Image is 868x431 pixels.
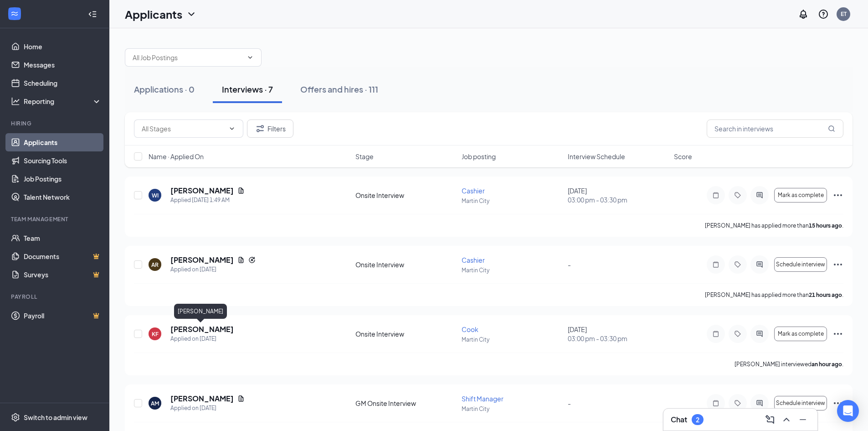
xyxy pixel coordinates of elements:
[462,256,485,264] span: Cashier
[355,260,456,269] div: Onsite Interview
[809,222,842,229] b: 15 hours ago
[832,190,843,201] svg: Ellipses
[710,261,721,268] svg: Note
[754,192,765,199] svg: ActiveChat
[462,325,478,333] span: Cook
[24,188,102,206] a: Talent Network
[828,125,835,132] svg: MagnifyingGlass
[732,192,743,199] svg: Tag
[170,265,256,274] div: Applied on [DATE]
[568,186,668,204] div: [DATE]
[142,124,225,134] input: All Stages
[11,413,20,422] svg: Settings
[24,413,87,422] div: Switch to admin view
[809,291,842,298] b: 21 hours ago
[568,260,571,269] span: -
[774,327,827,341] button: Mark as complete
[705,291,843,299] p: [PERSON_NAME] has applied more than .
[837,400,859,422] div: Open Intercom Messenger
[797,414,808,425] svg: Minimize
[832,398,843,409] svg: Ellipses
[778,192,824,198] span: Mark as complete
[763,412,777,427] button: ComposeMessage
[462,187,485,195] span: Cashier
[300,83,378,95] div: Offers and hires · 111
[568,334,668,343] span: 03:00 pm - 03:30 pm
[568,152,625,161] span: Interview Schedule
[170,324,234,334] h5: [PERSON_NAME]
[671,415,687,425] h3: Chat
[237,187,245,194] svg: Document
[24,56,102,74] a: Messages
[11,119,100,127] div: Hiring
[170,196,245,205] div: Applied [DATE] 1:49 AM
[734,360,843,368] p: [PERSON_NAME] interviewed .
[222,83,273,95] div: Interviews · 7
[237,256,245,264] svg: Document
[355,329,456,338] div: Onsite Interview
[88,10,97,19] svg: Collapse
[710,330,721,338] svg: Note
[170,334,234,343] div: Applied on [DATE]
[710,400,721,407] svg: Note
[170,394,234,404] h5: [PERSON_NAME]
[151,400,159,407] div: AM
[710,192,721,199] svg: Note
[462,197,562,205] p: Martin City
[255,123,266,134] svg: Filter
[462,266,562,274] p: Martin City
[776,261,825,268] span: Schedule interview
[170,255,234,265] h5: [PERSON_NAME]
[765,414,776,425] svg: ComposeMessage
[174,304,227,319] div: [PERSON_NAME]
[774,188,827,203] button: Mark as complete
[24,265,102,284] a: SurveysCrown
[24,37,102,56] a: Home
[754,261,765,268] svg: ActiveChat
[798,9,809,20] svg: Notifications
[781,414,792,425] svg: ChevronUp
[151,261,159,269] div: AR
[732,330,743,338] svg: Tag
[237,395,245,402] svg: Document
[247,119,293,138] button: Filter Filters
[832,328,843,339] svg: Ellipses
[696,416,699,424] div: 2
[796,412,810,427] button: Minimize
[125,6,182,22] h1: Applicants
[247,54,254,61] svg: ChevronDown
[774,396,827,410] button: Schedule interview
[355,399,456,408] div: GM Onsite Interview
[812,361,842,368] b: an hour ago
[24,306,102,325] a: PayrollCrown
[355,191,456,200] div: Onsite Interview
[841,10,847,18] div: ET
[568,325,668,343] div: [DATE]
[11,293,100,301] div: Payroll
[11,215,100,223] div: Team Management
[818,9,829,20] svg: QuestionInfo
[462,152,496,161] span: Job posting
[149,152,204,161] span: Name · Applied On
[778,331,824,337] span: Mark as complete
[186,9,197,20] svg: ChevronDown
[732,261,743,268] svg: Tag
[705,222,843,229] p: [PERSON_NAME] has applied more than .
[832,259,843,270] svg: Ellipses
[24,97,102,106] div: Reporting
[24,247,102,265] a: DocumentsCrown
[774,257,827,272] button: Schedule interview
[462,395,503,403] span: Shift Manager
[754,330,765,338] svg: ActiveChat
[568,195,668,204] span: 03:00 pm - 03:30 pm
[754,400,765,407] svg: ActiveChat
[674,152,692,161] span: Score
[24,229,102,247] a: Team
[24,133,102,151] a: Applicants
[10,9,19,18] svg: WorkstreamLogo
[24,170,102,188] a: Job Postings
[133,52,243,62] input: All Job Postings
[11,97,20,106] svg: Analysis
[355,152,374,161] span: Stage
[228,125,236,132] svg: ChevronDown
